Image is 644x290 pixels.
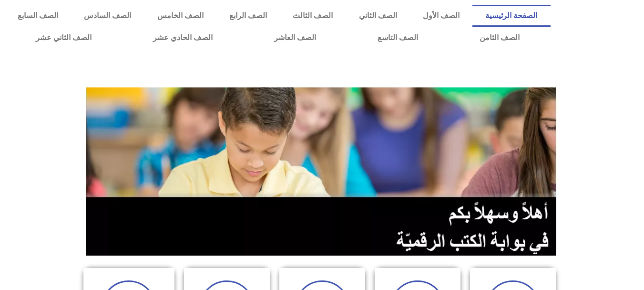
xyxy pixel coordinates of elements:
[144,5,216,27] a: الصف الخامس
[71,5,144,27] a: الصف السادس
[5,27,122,49] a: الصف الثاني عشر
[472,5,550,27] a: الصفحة الرئيسية
[449,27,550,49] a: الصف الثامن
[122,27,243,49] a: الصف الحادي عشر
[243,27,347,49] a: الصف العاشر
[410,5,472,27] a: الصف الأول
[216,5,280,27] a: الصف الرابع
[346,5,410,27] a: الصف الثاني
[280,5,346,27] a: الصف الثالث
[347,27,449,49] a: الصف التاسع
[5,5,71,27] a: الصف السابع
